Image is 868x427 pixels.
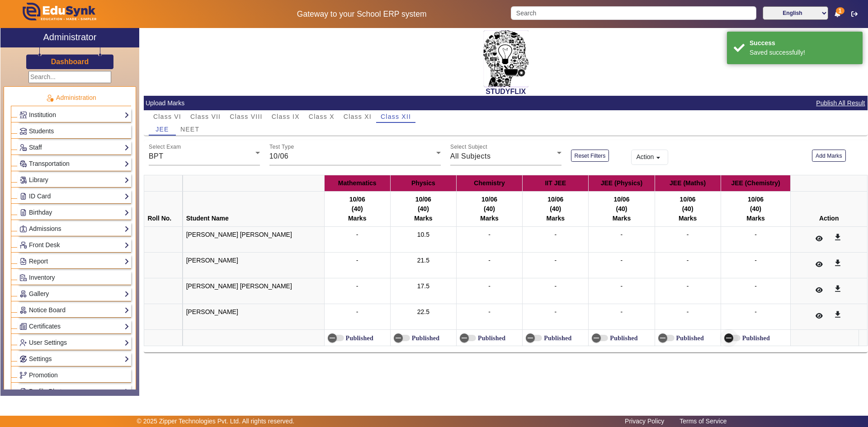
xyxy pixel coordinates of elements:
mat-icon: get_app [833,233,842,242]
mat-icon: get_app [833,310,842,319]
button: Add Marks [812,150,846,162]
p: © 2025 Zipper Technologies Pvt. Ltd. All rights reserved. [137,417,295,426]
p: Administration [11,93,131,103]
img: Branchoperations.png [20,372,27,379]
input: Search... [28,71,111,83]
input: Search [511,6,756,20]
div: Saved successfully! [750,48,856,57]
div: Success [750,38,856,48]
button: Publish All Result [815,98,866,109]
img: Administration.png [46,94,54,102]
a: Terms of Service [675,415,731,427]
span: Inventory [29,274,55,281]
th: 10/06 [721,192,791,227]
span: - [755,257,757,264]
a: Privacy Policy [620,415,669,427]
div: (40) [724,204,788,214]
h2: Administrator [43,32,97,42]
mat-icon: get_app [833,284,842,293]
span: Students [29,127,54,135]
img: 2da83ddf-6089-4dce-a9e2-416746467bdd [483,30,528,87]
th: JEE (Chemistry) [721,175,791,192]
span: - [755,282,757,290]
span: - [755,308,757,315]
span: - [755,231,757,238]
span: 1 [836,7,844,14]
span: Promotion [29,371,58,379]
img: Inventory.png [20,274,27,281]
h3: Dashboard [51,57,89,66]
div: Marks [724,214,788,223]
mat-icon: get_app [833,258,842,267]
h5: Gateway to your School ERP system [222,9,501,19]
label: Published [741,334,770,342]
img: Students.png [20,128,27,135]
th: Action [791,192,868,227]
